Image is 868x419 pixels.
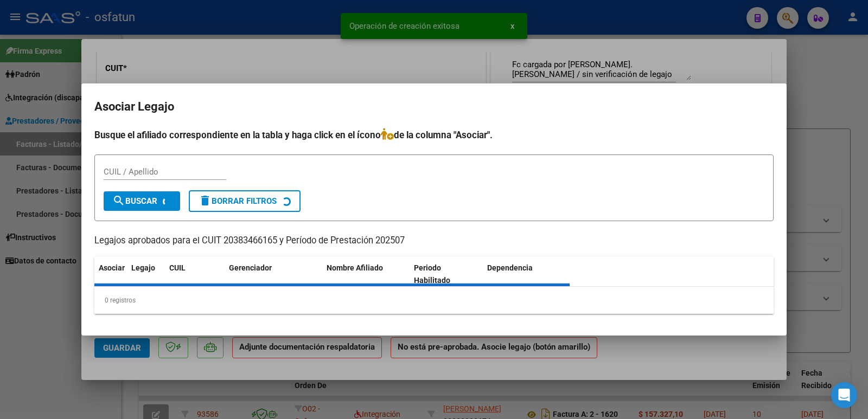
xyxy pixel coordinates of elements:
[483,256,570,292] datatable-header-cell: Dependencia
[327,263,383,272] span: Nombre Afiliado
[94,128,774,142] h4: Busque el afiliado correspondiente en la tabla y haga click en el ícono de la columna "Asociar".
[94,234,774,248] p: Legajos aprobados para el CUIT 20383466165 y Período de Prestación 202507
[199,194,212,207] mat-icon: delete
[229,263,272,272] span: Gerenciador
[487,263,533,272] span: Dependencia
[112,194,125,207] mat-icon: search
[112,196,157,206] span: Buscar
[199,196,277,206] span: Borrar Filtros
[322,256,410,292] datatable-header-cell: Nombre Afiliado
[94,256,127,292] datatable-header-cell: Asociar
[127,256,165,292] datatable-header-cell: Legajo
[414,263,450,285] span: Periodo Habilitado
[104,191,180,211] button: Buscar
[94,287,774,314] div: 0 registros
[99,263,125,272] span: Asociar
[831,382,857,408] div: Open Intercom Messenger
[169,263,186,272] span: CUIL
[189,190,301,212] button: Borrar Filtros
[165,256,225,292] datatable-header-cell: CUIL
[131,263,155,272] span: Legajo
[94,96,774,117] h2: Asociar Legajo
[410,256,483,292] datatable-header-cell: Periodo Habilitado
[225,256,322,292] datatable-header-cell: Gerenciador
